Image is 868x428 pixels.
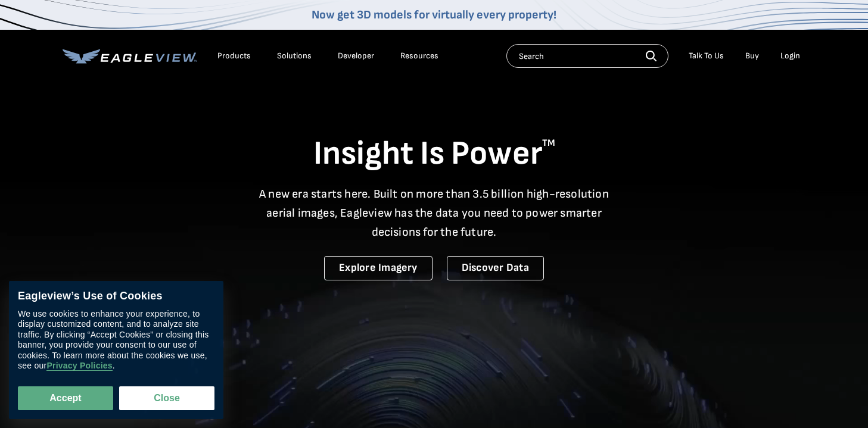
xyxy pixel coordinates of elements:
[18,290,214,303] div: Eagleview’s Use of Cookies
[312,8,556,22] a: Now get 3D models for virtually every property!
[338,51,374,61] a: Developer
[252,185,617,242] p: A new era starts here. Built on more than 3.5 billion high-resolution aerial images, Eagleview ha...
[400,51,438,61] div: Resources
[542,138,555,149] sup: TM
[18,309,214,371] div: We use cookies to enhance your experience, to display customized content, and to analyze site tra...
[46,361,112,371] a: Privacy Policies
[447,256,544,280] a: Discover Data
[506,44,668,68] input: Search
[745,51,759,61] a: Buy
[689,51,724,61] div: Talk To Us
[63,133,806,175] h1: Insight Is Power
[119,386,214,410] button: Close
[780,51,800,61] div: Login
[277,51,312,61] div: Solutions
[18,386,113,410] button: Accept
[217,51,251,61] div: Products
[324,256,433,280] a: Explore Imagery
